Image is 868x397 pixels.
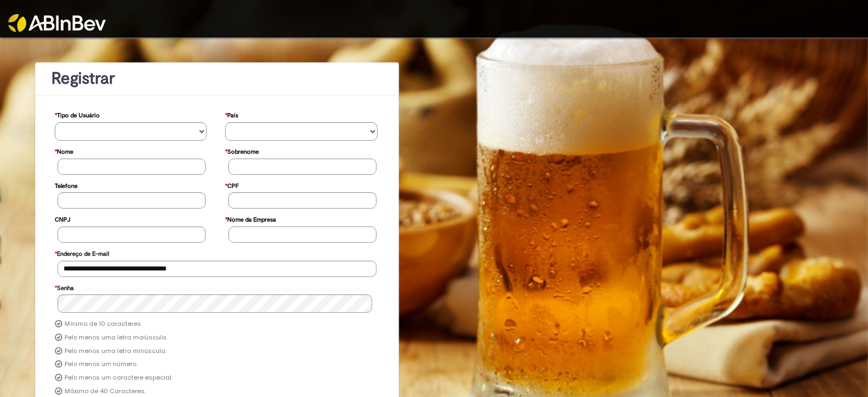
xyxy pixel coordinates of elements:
[225,106,238,122] label: País
[55,279,74,295] label: Senha
[52,70,382,87] h1: Registrar
[225,211,276,226] label: Nome da Empresa
[8,14,106,32] img: ABInbev-white.png
[55,211,71,226] label: CNPJ
[55,106,100,122] label: Tipo de Usuário
[225,177,239,193] label: CPF
[65,374,173,382] label: Pelo menos um caractere especial.
[55,245,109,261] label: Endereço de E-mail
[65,320,142,329] label: Mínimo de 10 caracteres.
[65,333,167,342] label: Pelo menos uma letra maiúscula.
[55,143,73,159] label: Nome
[65,387,146,396] label: Máximo de 40 Caracteres.
[225,143,259,159] label: Sobrenome
[65,347,167,356] label: Pelo menos uma letra minúscula.
[55,177,78,193] label: Telefone
[65,360,137,369] label: Pelo menos um número.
